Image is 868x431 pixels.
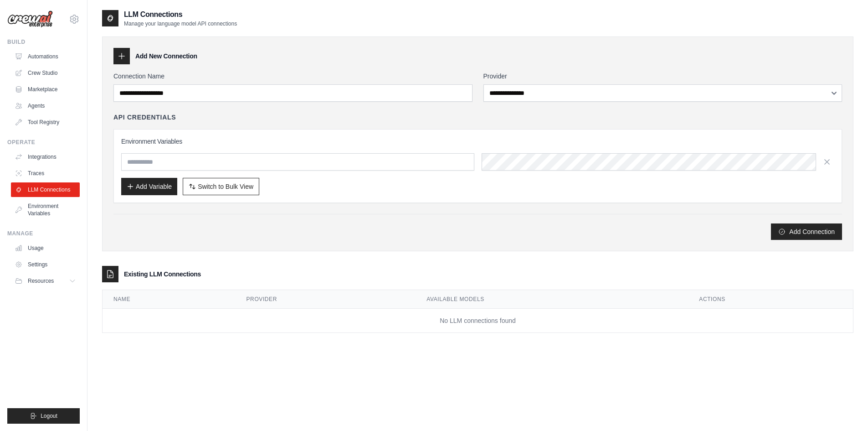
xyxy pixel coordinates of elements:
a: LLM Connections [11,182,80,197]
th: Provider [236,290,416,309]
button: Add Variable [121,178,177,195]
th: Name [103,290,236,309]
span: Resources [28,277,54,285]
h3: Existing LLM Connections [124,270,201,279]
h2: LLM Connections [124,9,237,20]
h3: Environment Variables [121,137,834,146]
td: No LLM connections found [103,309,853,333]
a: Integrations [11,150,80,164]
h3: Add New Connection [135,52,197,61]
label: Provider [483,72,842,81]
button: Resources [11,274,80,288]
span: Switch to Bulk View [198,182,253,191]
button: Add Connection [771,223,842,240]
h4: API Credentials [113,113,176,122]
a: Automations [11,49,80,64]
a: Settings [11,257,80,272]
span: Logout [41,412,57,420]
div: Manage [7,230,80,237]
button: Switch to Bulk View [183,178,259,195]
a: Usage [11,241,80,255]
p: Manage your language model API connections [124,20,237,27]
a: Marketplace [11,82,80,97]
th: Actions [688,290,853,309]
button: Logout [7,408,80,424]
div: Operate [7,139,80,146]
a: Traces [11,166,80,181]
a: Environment Variables [11,199,80,221]
label: Connection Name [113,72,473,81]
a: Tool Registry [11,115,80,130]
img: Logo [7,10,53,28]
a: Agents [11,99,80,113]
th: Available Models [416,290,688,309]
div: Build [7,38,80,46]
a: Crew Studio [11,66,80,80]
